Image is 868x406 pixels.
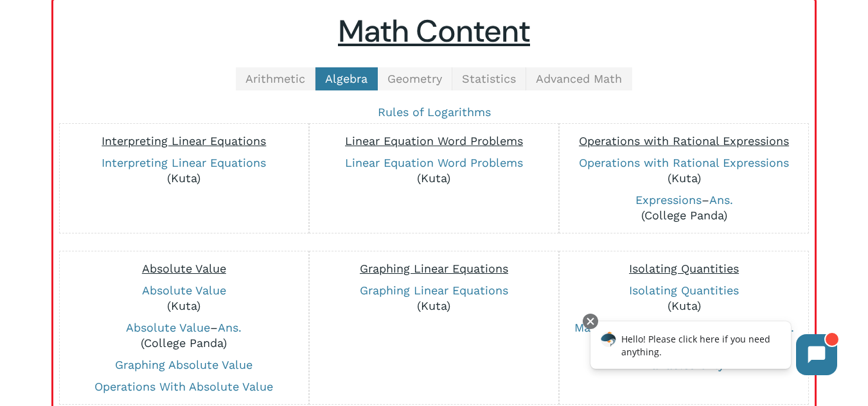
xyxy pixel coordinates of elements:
span: Graphing Linear Equations [360,262,508,275]
span: Statistics [462,72,516,85]
p: (Kuta) [66,155,302,186]
a: Statistics [452,67,526,90]
p: – (College Panda) [566,192,802,223]
a: Interpreting Linear Equations [102,156,266,169]
a: Advanced Math [526,67,632,90]
p: (Kuta) [316,155,552,186]
a: Ans. [218,321,242,334]
a: Ans. [709,193,733,207]
a: Graphing Linear Equations [360,283,508,297]
a: Algebra [315,67,378,90]
p: (Kuta) [316,283,552,314]
a: Rules of Logarithms [378,105,491,119]
a: Geometry [378,67,452,90]
a: Absolute Value [142,283,226,297]
span: Arithmetic [245,72,305,85]
p: (Kuta) [566,283,802,314]
a: Linear Equation Word Problems [345,156,523,169]
a: Operations with Rational Expressions [579,156,789,169]
a: Isolating Quantities [629,283,739,297]
a: Expressions [635,193,702,207]
span: Operations with Rational Expressions [579,134,789,148]
iframe: Chatbot [577,311,850,388]
p: – (College Panda) [66,320,302,351]
p: (Kuta) [566,155,802,186]
a: Operations With Absolute Value [94,380,273,393]
a: Arithmetic [236,67,315,90]
a: Manipulating & Solving Equations [574,321,763,334]
a: Graphing Absolute Value [115,358,252,371]
p: – (College Panda) [566,320,802,351]
span: Interpreting Linear Equations [102,134,266,148]
span: Absolute Value [142,262,226,275]
p: (Kuta) [66,283,302,314]
u: Math Content [338,11,530,51]
span: Geometry [387,72,442,85]
span: Linear Equation Word Problems [345,134,523,148]
a: Absolute Value [126,321,210,334]
span: Algebra [325,72,368,85]
span: Advanced Math [536,72,622,85]
span: Isolating Quantities [629,262,739,275]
